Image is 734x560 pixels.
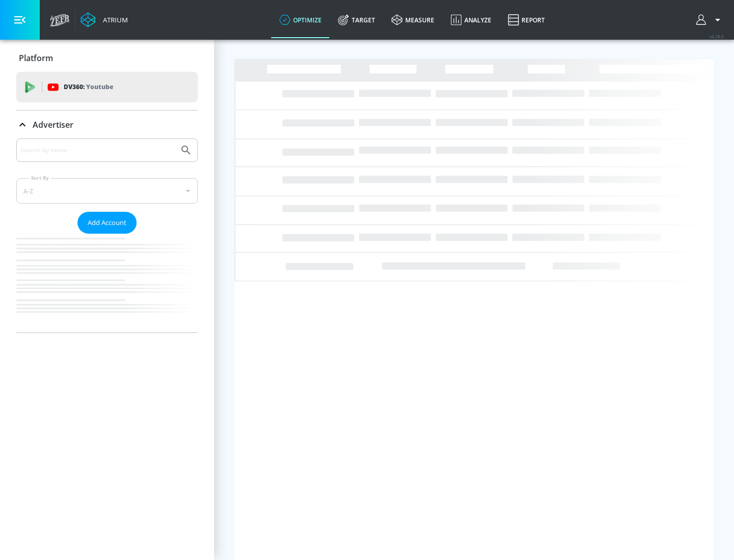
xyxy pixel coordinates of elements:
[271,2,330,38] a: optimize
[16,234,198,332] nav: list of Advertiser
[77,212,137,234] button: Add Account
[81,12,128,27] a: Atrium
[16,178,198,204] div: A-Z
[99,15,128,24] div: Atrium
[16,72,198,102] div: DV360: Youtube
[64,81,113,93] p: DV360:
[29,175,51,181] label: Sort By
[33,119,73,130] p: Advertiser
[88,217,126,229] span: Add Account
[16,44,198,72] div: Platform
[330,2,383,38] a: Target
[19,52,53,64] p: Platform
[20,144,175,157] input: Search by name
[710,34,724,39] span: v 4.28.0
[86,81,113,92] p: Youtube
[442,2,500,38] a: Analyze
[16,110,198,139] div: Advertiser
[383,2,442,38] a: measure
[16,138,198,332] div: Advertiser
[500,2,553,38] a: Report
